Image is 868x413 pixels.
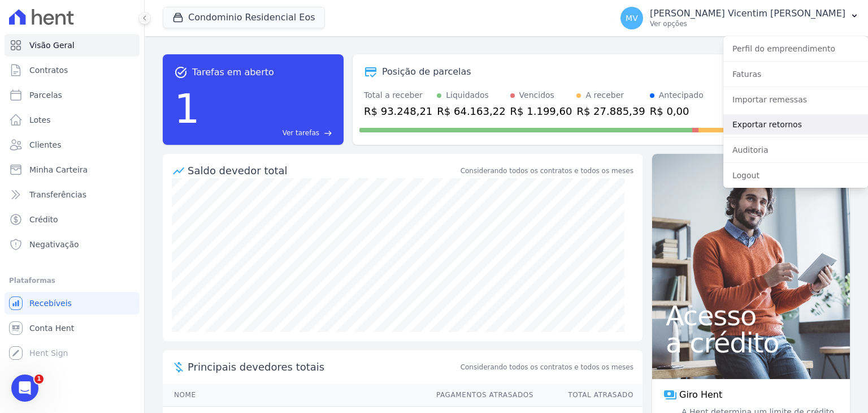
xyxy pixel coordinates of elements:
[382,65,471,79] div: Posição de parcelas
[666,302,836,329] span: Acesso
[723,38,868,59] a: Perfil do empreendimento
[5,233,140,256] a: Negativação
[163,7,325,28] button: Condominio Residencial Eos
[29,114,51,126] span: Lotes
[5,183,140,206] a: Transferências
[11,375,38,402] iframe: Intercom live chat
[174,66,188,79] span: task_alt
[723,165,868,186] a: Logout
[364,104,432,119] div: R$ 93.248,21
[461,166,633,176] div: Considerando todos os contratos e todos os meses
[5,34,140,57] a: Visão Geral
[34,375,44,384] span: 1
[723,89,868,110] a: Importar remessas
[650,8,845,19] p: [PERSON_NAME] Vicentim [PERSON_NAME]
[576,104,645,119] div: R$ 27.885,39
[163,384,426,407] th: Nome
[29,64,68,76] span: Contratos
[29,239,79,250] span: Negativação
[5,84,140,106] a: Parcelas
[585,89,624,101] div: A receber
[659,89,704,101] div: Antecipado
[679,388,722,402] span: Giro Hent
[723,114,868,135] a: Exportar retornos
[5,109,140,131] a: Lotes
[437,104,505,119] div: R$ 64.163,22
[519,89,554,101] div: Vencidos
[29,322,74,334] span: Conta Hent
[446,89,489,101] div: Liquidados
[5,317,140,339] a: Conta Hent
[29,189,86,200] span: Transferências
[283,128,319,138] span: Ver tarefas
[426,384,534,407] th: Pagamentos Atrasados
[461,362,633,372] span: Considerando todos os contratos e todos os meses
[5,208,140,231] a: Crédito
[29,164,88,175] span: Minha Carteira
[534,384,643,407] th: Total Atrasado
[188,163,458,178] div: Saldo devedor total
[188,359,458,375] span: Principais devedores totais
[666,329,836,356] span: a crédito
[611,2,868,34] button: MV [PERSON_NAME] Vicentim [PERSON_NAME] Ver opções
[9,274,135,287] div: Plataformas
[364,89,432,101] div: Total a receber
[192,66,274,79] span: Tarefas em aberto
[205,128,332,138] a: Ver tarefas east
[723,140,868,160] a: Auditoria
[5,292,140,315] a: Recebíveis
[29,298,72,309] span: Recebíveis
[723,64,868,84] a: Faturas
[324,129,332,137] span: east
[626,14,638,22] span: MV
[174,79,200,138] div: 1
[29,139,61,150] span: Clientes
[510,104,572,119] div: R$ 1.199,60
[29,214,58,225] span: Crédito
[5,158,140,181] a: Minha Carteira
[29,89,62,101] span: Parcelas
[650,104,704,119] div: R$ 0,00
[29,40,75,51] span: Visão Geral
[5,134,140,156] a: Clientes
[650,19,845,28] p: Ver opções
[5,59,140,81] a: Contratos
